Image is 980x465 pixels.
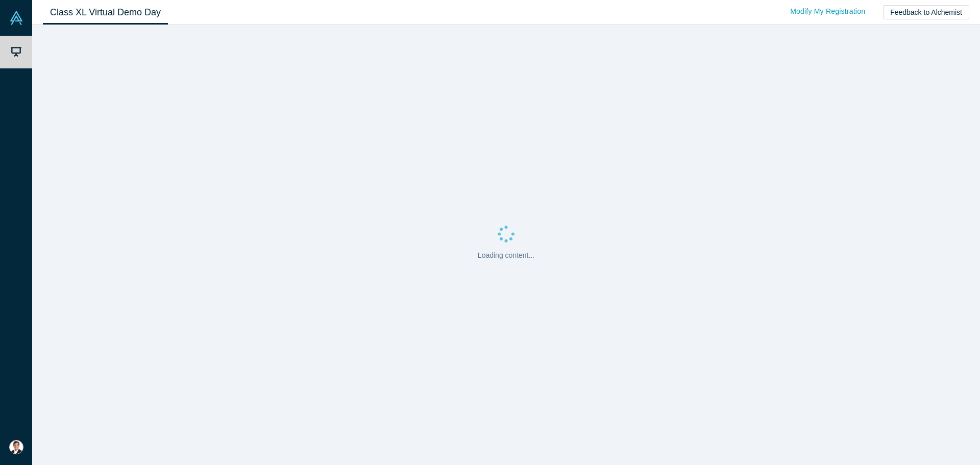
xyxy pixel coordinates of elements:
img: Alchemist Vault Logo [9,11,23,25]
p: Loading content... [478,250,534,261]
img: Marty Isaac's Account [9,440,23,454]
button: Feedback to Alchemist [883,5,969,19]
a: Class XL Virtual Demo Day [43,1,168,25]
a: Modify My Registration [779,3,876,20]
